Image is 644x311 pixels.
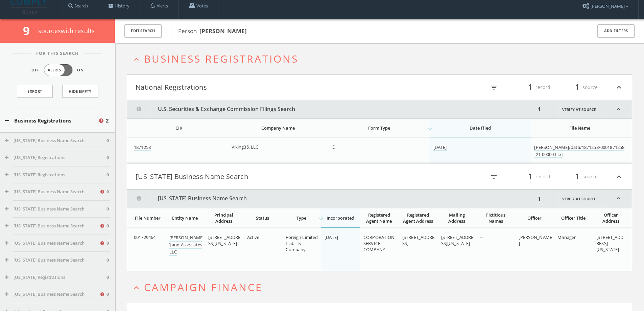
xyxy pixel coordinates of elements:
[232,144,259,150] span: Viking35, LLC
[77,67,84,73] span: On
[38,27,95,35] span: source s with results
[134,144,151,151] a: 1871258
[106,257,109,264] span: 0
[363,234,395,252] span: CORPORATION SERVICE COMPANY
[106,223,109,229] span: 0
[106,172,109,178] span: 0
[106,154,109,161] span: 0
[106,117,109,125] span: 2
[124,24,162,38] button: Edit Search
[490,173,498,181] i: filter_list
[132,53,632,64] button: expand_lessBusiness Registrations
[62,85,98,98] button: Hide Empty
[132,282,632,293] button: expand_lessCampaign Finance
[557,82,598,93] div: source
[136,171,380,182] button: [US_STATE] Business Name Search
[144,52,299,66] span: Business Registrations
[318,215,325,221] i: arrow_downward
[132,283,141,292] i: expand_less
[286,234,318,252] span: Foreign Limited Liability Company
[433,125,527,131] div: Date Filed
[480,234,483,240] span: --
[433,144,447,151] a: [DATE]
[132,55,141,64] i: expand_less
[553,100,605,118] a: Verify at source
[597,24,635,38] button: Add Filters
[31,67,40,73] span: Off
[31,50,84,57] span: For This Search
[519,215,550,221] div: Officer
[553,190,605,208] a: Verify at source
[134,125,224,131] div: CIK
[325,215,356,221] div: Incorporated
[572,81,582,93] span: 1
[232,125,325,131] div: Company Name
[525,171,535,182] span: 1
[427,125,433,131] i: arrow_downward
[178,27,247,35] span: Person
[208,212,240,224] div: Principal Address
[208,234,241,246] span: [STREET_ADDRESS][US_STATE]
[127,228,632,271] div: grid
[572,171,582,182] span: 1
[286,215,317,221] div: Type
[596,234,623,252] span: [STREET_ADDRESS][US_STATE]
[5,223,99,229] button: [US_STATE] Business Name Search
[134,234,156,240] span: 001729464
[127,190,536,208] button: [US_STATE] Business Name Search
[106,291,109,298] span: 0
[536,100,543,118] div: 1
[402,212,434,224] div: Registered Agent Address
[519,234,552,246] span: [PERSON_NAME]
[5,154,106,161] button: [US_STATE] Registrations
[536,190,543,208] div: 1
[5,137,106,144] button: [US_STATE] Business Name Search
[534,125,625,131] div: File Name
[5,291,99,298] button: [US_STATE] Business Name Search
[325,234,338,240] span: [DATE]
[557,234,576,240] span: Manager
[169,215,201,221] div: Entity Name
[106,206,109,213] span: 0
[247,234,260,240] span: Active
[5,188,99,195] button: [US_STATE] Business Name Search
[106,188,109,195] span: 0
[441,234,474,246] span: [STREET_ADDRESS][US_STATE]
[106,137,109,144] span: 0
[510,171,550,182] div: record
[615,82,623,93] i: expand_less
[332,144,335,150] span: D
[534,144,624,158] a: [PERSON_NAME]/data/1871258/0001871258-21-000001.txt
[402,234,435,246] span: [STREET_ADDRESS]
[5,206,106,213] button: [US_STATE] Business Name Search
[106,240,109,247] span: 0
[136,82,380,93] button: National Registrations
[615,171,623,182] i: expand_less
[127,100,536,118] button: U.S. Securities & Exchange Commission Filings Search
[17,85,53,98] a: Export
[106,274,109,281] span: 0
[169,235,203,256] a: [PERSON_NAME] and Associates LLC
[480,212,511,224] div: Fictitious Names
[199,27,247,35] b: [PERSON_NAME]
[332,125,426,131] div: Form Type
[5,257,106,264] button: [US_STATE] Business Name Search
[605,100,632,118] i: expand_less
[5,117,98,125] button: Business Registrations
[247,215,279,221] div: Status
[134,215,162,221] div: File Number
[363,212,395,224] div: Registered Agent Name
[490,84,498,91] i: filter_list
[5,240,99,247] button: [US_STATE] Business Name Search
[525,81,535,93] span: 1
[605,190,632,208] i: expand_less
[5,274,106,281] button: [US_STATE] Registrations
[557,171,598,182] div: source
[144,280,263,294] span: Campaign Finance
[596,212,625,224] div: Officer Address
[23,23,35,39] span: 9
[510,82,550,93] div: record
[557,215,589,221] div: Officer Title
[5,172,106,178] button: [US_STATE] Registrations
[127,138,632,164] div: grid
